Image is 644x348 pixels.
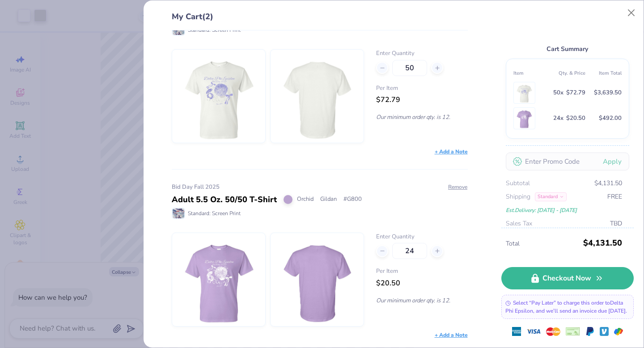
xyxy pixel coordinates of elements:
[435,148,468,156] div: + Add a Note
[172,183,468,192] div: Bid Day Fall 2025
[599,113,622,123] span: $492.00
[594,178,622,188] span: $4,131.50
[566,113,585,123] span: $20.50
[610,219,622,229] span: TBD
[172,194,277,206] div: Adult 5.5 Oz. 50/50 T-Shirt
[594,88,622,98] span: $3,639.50
[506,239,580,249] span: Total
[188,209,241,217] span: Standard: Screen Print
[526,324,541,339] img: visa
[512,327,521,336] img: express
[172,11,468,30] div: My Cart (2)
[188,26,241,34] span: Standard: Screen Print
[376,267,467,276] span: Per Item
[376,84,467,93] span: Per Item
[623,4,640,21] button: Close
[506,219,532,229] span: Sales Tax
[173,208,184,218] img: Standard: Screen Print
[180,233,257,326] img: Gildan G800
[376,278,400,288] span: $20.50
[376,49,467,58] label: Enter Quantity
[506,205,622,215] div: Est. Delivery: [DATE] - [DATE]
[279,50,356,143] img: Gildan G800
[506,178,530,188] span: Subtotal
[585,327,594,336] img: Paypal
[376,95,400,105] span: $72.79
[392,243,427,259] input: – –
[376,297,467,305] p: Our minimum order qty. is 12.
[343,195,362,204] span: # G800
[553,88,563,98] span: 50 x
[516,82,533,103] img: Gildan G800
[516,108,533,129] img: Gildan G800
[376,113,467,121] p: Our minimum order qty. is 12.
[546,324,560,339] img: master-card
[506,192,530,202] span: Shipping
[297,195,314,204] span: Orchid
[600,327,609,336] img: Venmo
[448,183,468,191] button: Remove
[513,66,550,80] th: Item
[566,88,585,98] span: $72.79
[392,60,427,76] input: – –
[614,327,623,336] img: GPay
[607,192,622,202] span: FREE
[501,295,634,319] div: Select “Pay Later” to charge this order to Delta Phi Epsilon , and we’ll send an invoice due [DATE].
[566,327,580,336] img: cheque
[506,44,629,54] div: Cart Summary
[376,233,467,242] label: Enter Quantity
[435,331,468,339] div: + Add a Note
[585,66,622,80] th: Item Total
[535,192,567,201] div: Standard
[279,233,356,326] img: Gildan G800
[501,267,634,289] a: Checkout Now
[320,195,337,204] span: Gildan
[173,25,184,35] img: Standard: Screen Print
[553,113,563,123] span: 24 x
[180,50,257,143] img: Gildan G800
[549,66,585,80] th: Qty. & Price
[506,153,629,170] input: Enter Promo Code
[583,235,622,251] span: $4,131.50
